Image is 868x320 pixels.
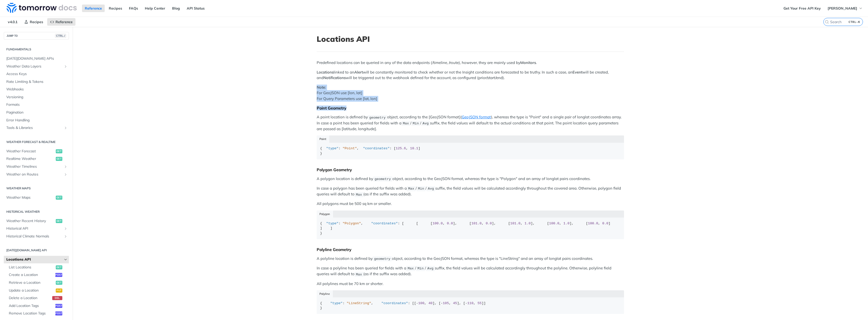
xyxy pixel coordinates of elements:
[317,69,624,81] p: linked to an will be constantly monitored to check whether or not the Insight conditions are fore...
[6,95,68,100] span: Versioning
[4,248,69,253] h2: [DATE][DOMAIN_NAME] API
[462,115,491,119] a: GeoJSON format
[825,20,829,24] svg: Search
[6,219,55,224] span: Weather Recent History
[6,72,68,77] span: Access Keys
[6,164,62,169] span: Weather Timelines
[428,301,432,305] span: 40
[55,311,62,315] span: post
[6,310,69,317] a: Remove Location Tagspost
[6,195,55,200] span: Weather Maps
[478,301,482,305] span: 55
[56,149,62,153] span: get
[9,265,55,270] span: List Locations
[317,247,624,252] div: Polyline Geometry
[447,222,453,225] span: 0.0
[363,147,390,150] span: "coordinates"
[30,20,43,24] span: Recipes
[142,5,168,12] a: Help Center
[343,222,361,225] span: "Polygon"
[317,105,624,111] div: Point Geometry
[356,193,362,196] span: Max
[9,272,54,277] span: Create a Location
[6,110,68,115] span: Pagination
[374,177,391,181] span: geometry
[781,5,824,12] a: Get Your Free API Key
[354,70,363,75] strong: Alert
[317,114,624,132] p: A point location is defined by object, according to the [GeoJSON format]( ), whereas the type is ...
[6,172,62,177] span: Weather on Routes
[410,147,418,150] span: 10.1
[6,264,69,271] a: List Locationsget
[64,126,68,130] button: Show subpages for Tools & Libraries
[4,186,69,191] h2: Weather Maps
[317,256,624,262] p: A polyline location is defined by object, according to the GeoJSON format, whereas the type is "L...
[169,5,183,12] a: Blog
[4,101,69,109] a: Formats
[396,147,406,150] span: 125.6
[7,3,77,13] img: Tomorrow.io Weather API Docs
[4,217,69,225] a: Weather Recent Historyget
[6,64,62,69] span: Weather Data Layers
[21,18,46,26] a: Recipes
[126,5,141,12] a: FAQs
[317,201,624,207] p: All polygons must be 500 sq km or smaller.
[413,122,419,125] span: Min
[525,222,531,225] span: 1.0
[4,63,69,70] a: Weather Data LayersShow subpages for Weather Data Layers
[418,301,424,305] span: 100
[317,167,624,172] div: Polygon Geometry
[4,256,69,263] a: Locations APIHide subpages for Locations API
[6,156,55,161] span: Realtime Weather
[4,55,69,62] a: [DATE][DOMAIN_NAME] APIs
[317,60,624,66] p: Predefined locations can be queried in any of the data endpoints (/timeline, /route), however, th...
[56,281,62,285] span: get
[6,118,68,123] span: Error Handling
[64,64,68,68] button: Show subpages for Weather Data Layers
[64,258,68,262] button: Hide subpages for Locations API
[6,287,69,294] a: Update a Locationput
[320,301,621,311] div: { : , : [[ , ], [ , ], [ , ]] }
[6,294,69,302] a: Delete a Locationdel
[64,227,68,231] button: Show subpages for Historical API
[64,172,68,176] button: Show subpages for Weather on Routes
[453,301,457,305] span: 45
[6,125,62,130] span: Tools & Libraries
[4,93,69,101] a: Versioning
[64,234,68,238] button: Show subpages for Historical Climate Normals
[549,222,559,225] span: 100.0
[55,34,66,38] span: CTRL-/
[6,302,69,310] a: Add Location Tagspost
[317,186,624,197] p: In case a polygon has been queried for fields with a / / suffix, the field values will be calcula...
[443,301,449,305] span: 105
[317,34,624,44] h1: Locations API
[467,301,473,305] span: 110
[56,265,62,269] span: get
[9,296,51,301] span: Delete a Location
[4,124,69,132] a: Tools & LibrariesShow subpages for Tools & Libraries
[356,272,362,276] span: Max
[317,176,624,182] p: A polygon location is defined by object, according to the GeoJSON format, whereas the type is "Po...
[56,219,62,223] span: get
[4,148,69,155] a: Weather Forecastget
[441,301,443,305] span: -
[471,222,482,225] span: 101.0
[4,194,69,201] a: Weather Mapsget
[4,209,69,214] h2: Historical Weather
[510,222,521,225] span: 101.0
[6,79,68,84] span: Rate Limiting & Tokens
[6,149,55,154] span: Weather Forecast
[56,157,62,161] span: get
[56,196,62,200] span: get
[55,273,62,277] span: post
[9,280,55,285] span: Retrieve a Location
[184,5,207,12] a: API Status
[423,122,429,125] span: Avg
[9,311,54,316] span: Remove Location Tags
[9,303,54,308] span: Add Location Tags
[4,171,69,178] a: Weather on RoutesShow subpages for Weather on Routes
[4,163,69,170] a: Weather TimelinesShow subpages for Weather Timelines
[403,122,409,125] span: Max
[4,225,69,232] a: Historical APIShow subpages for Historical API
[317,265,624,277] p: In case a polyline has been queried for fields with a / / suffix, the field values will be calcul...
